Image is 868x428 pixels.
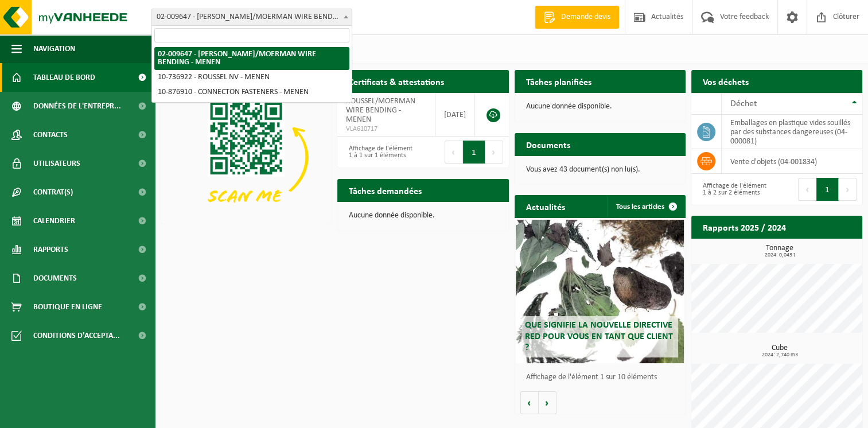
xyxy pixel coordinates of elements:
h2: Certificats & attestations [337,70,456,92]
p: Aucune donnée disponible. [349,212,497,220]
a: Consulter les rapports [762,238,861,261]
p: Vous avez 43 document(s) non lu(s). [526,166,674,174]
h3: Cube [697,344,862,358]
span: Utilisateurs [33,149,80,178]
span: Conditions d'accepta... [33,321,120,350]
td: [DATE] [435,93,475,137]
h2: Tâches demandées [337,179,433,201]
td: vente d'objets (04-001834) [722,149,862,174]
span: Navigation [33,34,75,63]
button: Next [485,141,503,164]
span: ROUSSEL/MOERMAN WIRE BENDING - MENEN [346,97,415,124]
h2: Tâches planifiées [515,70,603,92]
button: 1 [463,141,485,164]
span: Calendrier [33,207,75,235]
span: VLA610717 [346,124,426,134]
span: Tableau de bord [33,63,95,92]
span: Demande devis [558,11,613,23]
a: Demande devis [535,6,619,29]
li: 10-736922 - ROUSSEL NV - MENEN [154,70,349,85]
h3: Tonnage [697,244,862,258]
h2: Rapports 2025 / 2024 [691,216,797,238]
a: Que signifie la nouvelle directive RED pour vous en tant que client ? [516,220,683,363]
p: Aucune donnée disponible. [526,103,674,111]
li: 02-009647 - [PERSON_NAME]/MOERMAN WIRE BENDING - MENEN [154,47,349,70]
div: Affichage de l'élément 1 à 1 sur 1 éléments [343,139,417,165]
div: Affichage de l'élément 1 à 2 sur 2 éléments [697,177,771,202]
span: Contrat(s) [33,178,73,207]
h2: Vos déchets [691,70,760,92]
span: Documents [33,264,77,293]
span: 02-009647 - ROUSSEL/MOERMAN WIRE BENDING - MENEN [152,9,352,25]
p: Affichage de l'élément 1 sur 10 éléments [526,373,680,382]
img: Download de VHEPlus App [161,93,332,221]
span: Déchet [730,99,757,108]
h2: Actualités [515,195,577,217]
li: 10-876910 - CONNECTON FASTENERS - MENEN [154,85,349,100]
h2: Documents [515,133,582,155]
button: 1 [816,178,839,201]
button: Next [839,178,857,201]
span: Que signifie la nouvelle directive RED pour vous en tant que client ? [524,321,672,352]
span: 2024: 2,740 m3 [697,352,862,358]
span: 02-009647 - ROUSSEL/MOERMAN WIRE BENDING - MENEN [151,9,352,26]
span: Boutique en ligne [33,293,102,321]
span: Contacts [33,120,68,149]
button: Vorige [520,391,539,414]
a: Tous les articles [607,195,684,218]
button: Volgende [539,391,556,414]
td: emballages en plastique vides souillés par des substances dangereuses (04-000081) [722,115,862,149]
span: Rapports [33,235,68,264]
button: Previous [798,178,816,201]
span: 2024: 0,043 t [697,252,862,258]
span: Données de l'entrepr... [33,92,121,120]
button: Previous [445,141,463,164]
